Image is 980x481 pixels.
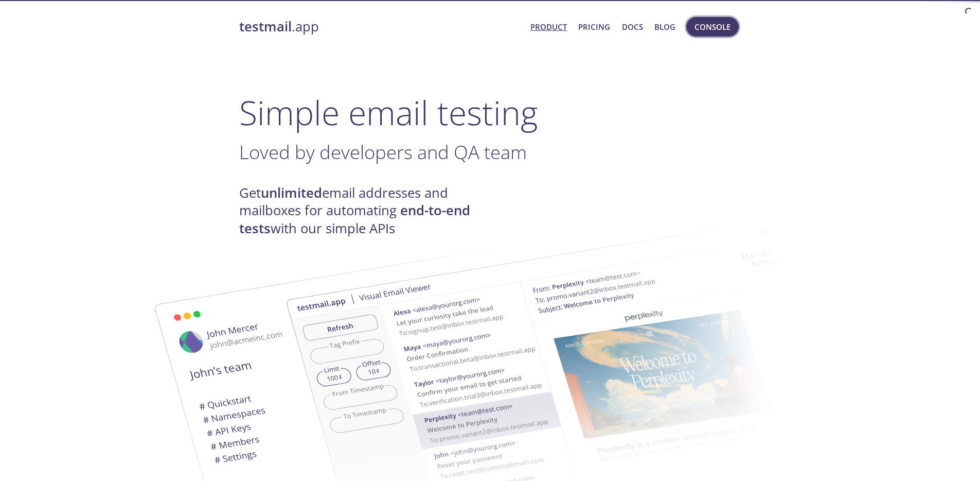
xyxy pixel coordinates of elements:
strong: testmail [239,18,292,36]
a: Product [530,20,567,33]
a: Docs [622,20,643,33]
a: Blog [654,20,675,33]
a: testmail.app [239,18,523,36]
strong: unlimited [261,184,322,202]
button: Console [686,17,739,37]
span: Loved by developers and QA team [239,139,527,165]
strong: end-to-end tests [239,201,470,237]
h1: Simple email testing [239,93,741,132]
h4: Get email addresses and mailboxes for automating with our simple APIs [239,184,490,237]
span: Console [694,20,730,33]
a: Pricing [578,20,610,33]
